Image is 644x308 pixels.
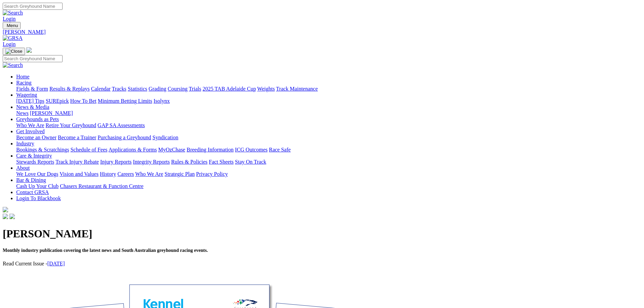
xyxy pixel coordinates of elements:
a: 2025 TAB Adelaide Cup [202,86,256,92]
a: Minimum Betting Limits [98,98,152,104]
a: Who We Are [16,122,44,128]
a: Vision and Values [59,171,98,177]
div: Racing [16,86,641,92]
img: Search [3,62,23,68]
a: Home [16,74,29,79]
a: Statistics [128,86,147,92]
a: Results & Replays [49,86,90,92]
a: Race Safe [269,147,290,152]
a: Track Injury Rebate [55,159,99,165]
div: Greyhounds as Pets [16,122,641,128]
a: Wagering [16,92,37,98]
a: GAP SA Assessments [98,122,145,128]
div: Wagering [16,98,641,104]
a: Stewards Reports [16,159,54,165]
a: MyOzChase [158,147,185,152]
input: Search [3,3,63,10]
div: Care & Integrity [16,159,641,165]
a: ICG Outcomes [235,147,267,152]
a: Strategic Plan [165,171,195,177]
img: Search [3,10,23,16]
a: News & Media [16,104,49,110]
a: Fact Sheets [209,159,234,165]
div: Industry [16,147,641,153]
a: Retire Your Greyhound [46,122,96,128]
a: Breeding Information [187,147,234,152]
a: Who We Are [135,171,163,177]
div: Get Involved [16,135,641,141]
img: Close [5,49,22,54]
img: logo-grsa-white.png [26,47,32,53]
a: Bar & Dining [16,177,46,183]
a: Contact GRSA [16,189,49,195]
a: SUREpick [46,98,69,104]
a: Integrity Reports [133,159,170,165]
span: Menu [7,23,18,28]
a: Chasers Restaurant & Function Centre [60,183,143,189]
a: Login [3,41,16,47]
a: Syndication [152,135,178,140]
a: How To Bet [70,98,97,104]
a: [PERSON_NAME] [30,110,73,116]
div: About [16,171,641,177]
a: Coursing [168,86,188,92]
a: Applications & Forms [109,147,157,152]
a: Racing [16,80,31,86]
a: Care & Integrity [16,153,52,159]
span: Monthly industry publication covering the latest news and South Australian greyhound racing events. [3,248,208,253]
a: Schedule of Fees [70,147,107,152]
a: Calendar [91,86,111,92]
a: Careers [117,171,134,177]
img: logo-grsa-white.png [3,207,8,212]
a: Isolynx [153,98,170,104]
div: Bar & Dining [16,183,641,189]
a: Trials [189,86,201,92]
a: News [16,110,28,116]
img: facebook.svg [3,214,8,219]
button: Toggle navigation [3,22,21,29]
a: Login To Blackbook [16,195,61,201]
a: Cash Up Your Club [16,183,58,189]
a: Become an Owner [16,135,56,140]
a: [PERSON_NAME] [3,29,641,35]
a: Fields & Form [16,86,48,92]
a: Track Maintenance [276,86,318,92]
a: Weights [257,86,275,92]
a: History [100,171,116,177]
a: Industry [16,141,34,146]
a: Rules & Policies [171,159,208,165]
a: Bookings & Scratchings [16,147,69,152]
img: twitter.svg [9,214,15,219]
a: Login [3,16,16,22]
button: Toggle navigation [3,48,25,55]
div: News & Media [16,110,641,116]
a: Greyhounds as Pets [16,116,59,122]
a: Tracks [112,86,126,92]
img: GRSA [3,35,23,41]
p: Read Current Issue - [3,261,641,267]
a: Become a Trainer [58,135,96,140]
a: [DATE] [47,261,65,266]
a: About [16,165,30,171]
input: Search [3,55,63,62]
a: Injury Reports [100,159,132,165]
a: Get Involved [16,128,45,134]
a: We Love Our Dogs [16,171,58,177]
a: Purchasing a Greyhound [98,135,151,140]
h1: [PERSON_NAME] [3,228,641,240]
a: Grading [149,86,166,92]
a: Privacy Policy [196,171,228,177]
a: [DATE] Tips [16,98,44,104]
a: Stay On Track [235,159,266,165]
